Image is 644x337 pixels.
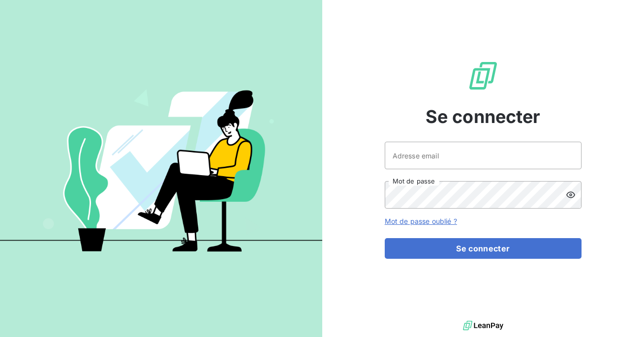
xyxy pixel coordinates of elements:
[385,142,582,169] input: placeholder
[385,217,457,225] a: Mot de passe oublié ?
[463,318,503,333] img: logo
[385,238,582,259] button: Se connecter
[426,103,541,130] span: Se connecter
[467,60,499,92] img: Logo LeanPay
